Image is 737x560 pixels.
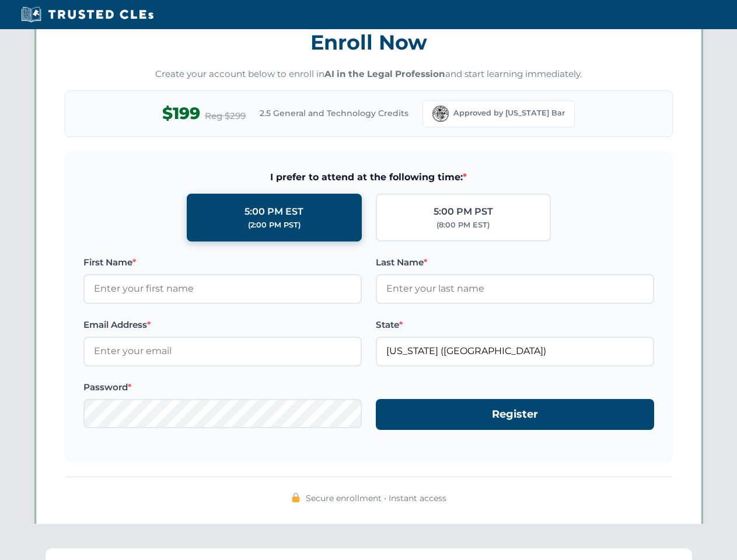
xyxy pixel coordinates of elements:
[376,274,654,303] input: Enter your last name
[83,337,362,366] input: Enter your email
[83,318,362,332] label: Email Address
[65,24,673,61] h3: Enroll Now
[83,256,362,269] label: First Name
[162,100,200,127] span: $199
[65,68,673,81] p: Create your account below to enroll in and start learning immediately.
[83,274,362,303] input: Enter your first name
[306,492,446,505] span: Secure enrollment • Instant access
[432,106,449,122] img: Florida Bar
[244,204,303,219] div: 5:00 PM EST
[376,318,654,332] label: State
[291,493,301,502] img: 🔒
[376,337,654,366] input: Florida (FL)
[434,204,493,219] div: 5:00 PM PST
[83,380,362,394] label: Password
[324,68,445,79] strong: AI in the Legal Profession
[83,170,654,185] span: I prefer to attend at the following time:
[260,107,408,120] span: 2.5 General and Technology Credits
[376,256,654,269] label: Last Name
[376,399,654,430] button: Register
[18,6,157,23] img: Trusted CLEs
[205,109,246,123] span: Reg $299
[453,107,565,119] span: Approved by [US_STATE] Bar
[436,219,490,231] div: (8:00 PM EST)
[248,219,301,231] div: (2:00 PM PST)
